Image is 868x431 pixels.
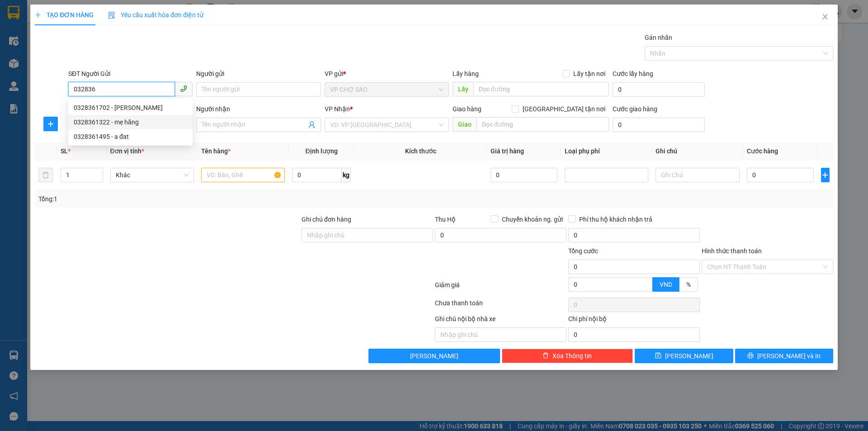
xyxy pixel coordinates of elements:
[68,69,193,79] div: SĐT Người Gửi
[576,214,656,224] span: Phí thu hộ khách nhận trả
[116,168,189,182] span: Khác
[38,194,335,204] div: Tổng: 1
[812,5,838,30] button: Close
[434,280,567,296] div: Giảm giá
[5,49,19,94] img: logo
[686,281,691,288] span: %
[660,281,672,288] span: VND
[342,168,351,182] span: kg
[435,314,566,327] div: Ghi chú nội bộ nhà xe
[44,120,57,128] span: plus
[747,352,754,360] span: printer
[38,168,53,182] button: delete
[655,352,661,360] span: save
[23,7,88,37] strong: CHUYỂN PHÁT NHANH AN PHÚ QUÝ
[180,85,187,92] span: phone
[491,168,558,182] input: 0
[43,117,58,131] button: plus
[473,82,609,96] input: Dọc đường
[552,351,592,361] span: Xóa Thông tin
[308,121,316,128] span: user-add
[74,132,187,142] div: 0328361495 - a đat
[108,12,115,19] img: icon
[735,349,833,363] button: printer[PERSON_NAME] và In
[74,103,187,113] div: 0328361702 - [PERSON_NAME]
[108,11,203,19] span: Yêu cầu xuất hóa đơn điện tử
[570,69,609,79] span: Lấy tận nơi
[821,13,829,20] span: close
[453,105,481,113] span: Giao hàng
[110,147,144,155] span: Đơn vị tính
[561,142,652,160] th: Loại phụ phí
[302,228,433,242] input: Ghi chú đơn hàng
[368,349,500,363] button: [PERSON_NAME]
[645,34,672,41] label: Gán nhãn
[613,82,705,97] input: Cước lấy hàng
[305,147,337,155] span: Định lượng
[613,70,653,77] label: Cước lấy hàng
[325,69,449,79] div: VP gửi
[613,118,705,132] input: Cước giao hàng
[757,351,821,361] span: [PERSON_NAME] và In
[491,147,524,155] span: Giá trị hàng
[568,314,700,327] div: Chi phí nội bộ
[519,104,609,114] span: [GEOGRAPHIC_DATA] tận nơi
[702,247,762,255] label: Hình thức thanh toán
[476,117,609,132] input: Dọc đường
[68,100,193,115] div: 0328361702 - hồ thúy hằng
[502,349,633,363] button: deleteXóa Thông tin
[68,115,193,129] div: 0328361322 - mẹ hăng
[453,70,479,77] span: Lấy hàng
[196,104,321,114] div: Người nhận
[821,168,830,182] button: plus
[821,171,829,179] span: plus
[635,349,733,363] button: save[PERSON_NAME]
[330,83,443,96] span: VP CHỢ SÁO
[61,147,68,155] span: SL
[747,147,778,155] span: Cước hàng
[74,117,187,127] div: 0328361322 - mẹ hăng
[35,11,94,19] span: TẠO ĐƠN HÀNG
[410,351,458,361] span: [PERSON_NAME]
[542,352,549,360] span: delete
[35,12,41,18] span: plus
[665,351,713,361] span: [PERSON_NAME]
[613,105,657,113] label: Cước giao hàng
[453,82,473,96] span: Lấy
[652,142,743,160] th: Ghi chú
[453,117,476,132] span: Giao
[568,247,598,255] span: Tổng cước
[434,298,567,314] div: Chưa thanh toán
[68,129,193,144] div: 0328361495 - a đat
[201,147,231,155] span: Tên hàng
[325,105,350,113] span: VP Nhận
[196,69,321,79] div: Người gửi
[201,168,285,182] input: VD: Bàn, Ghế
[656,168,739,182] input: Ghi Chú
[435,327,566,342] input: Nhập ghi chú
[302,216,351,223] label: Ghi chú đơn hàng
[498,214,566,224] span: Chuyển khoản ng. gửi
[405,147,436,155] span: Kích thước
[435,216,456,223] span: Thu Hộ
[21,38,88,69] span: [GEOGRAPHIC_DATA], [GEOGRAPHIC_DATA] ↔ [GEOGRAPHIC_DATA]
